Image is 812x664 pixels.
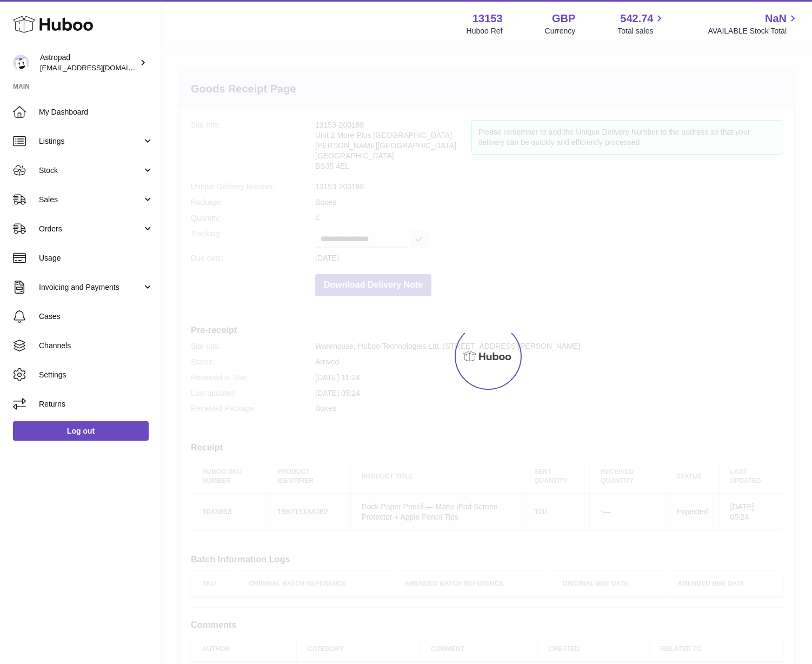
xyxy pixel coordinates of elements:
span: Sales [39,195,142,205]
div: Currency [545,26,576,36]
img: matt@astropad.com [13,55,29,71]
span: NaN [765,11,787,26]
strong: GBP [552,11,575,26]
span: Cases [39,311,154,322]
span: Channels [39,341,154,351]
div: Astropad [40,52,137,73]
div: Huboo Ref [467,26,503,36]
a: Log out [13,421,149,441]
a: 542.74 Total sales [617,11,665,36]
a: NaN AVAILABLE Stock Total [708,11,799,36]
strong: 13153 [472,11,503,26]
span: Total sales [617,26,665,36]
span: My Dashboard [39,107,154,117]
span: [EMAIL_ADDRESS][DOMAIN_NAME] [40,63,159,72]
span: Settings [39,370,154,380]
span: Orders [39,224,142,234]
span: 542.74 [620,11,653,26]
span: AVAILABLE Stock Total [708,26,799,36]
span: Usage [39,253,154,263]
span: Stock [39,165,142,176]
span: Listings [39,136,142,147]
span: Returns [39,399,154,409]
span: Invoicing and Payments [39,282,142,293]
